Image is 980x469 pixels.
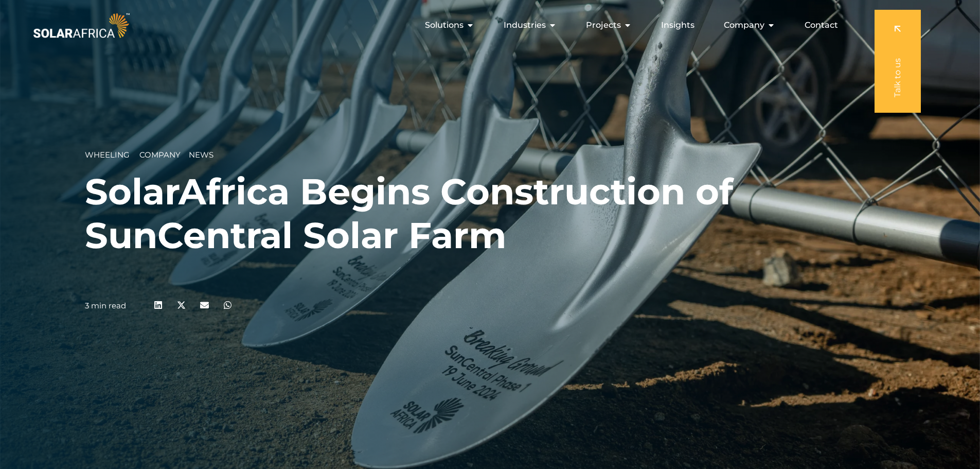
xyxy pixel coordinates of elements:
span: __ [181,150,189,160]
span: Wheeling [85,150,130,160]
div: Share on whatsapp [216,293,239,317]
span: Projects [586,19,621,31]
span: Industries [504,19,546,31]
div: Share on linkedin [147,293,170,317]
span: Solutions [425,19,464,31]
h1: SolarAfrica Begins Construction of SunCentral Solar Farm [85,170,895,257]
span: Company [724,19,764,31]
nav: Menu [132,15,846,36]
span: News [189,150,213,160]
div: Share on email [193,293,216,317]
a: Insights [661,19,694,31]
span: Company [139,150,181,160]
p: 3 min read [85,301,126,310]
div: Share on x-twitter [170,293,193,317]
a: Contact [805,19,838,31]
div: Menu Toggle [132,15,846,36]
